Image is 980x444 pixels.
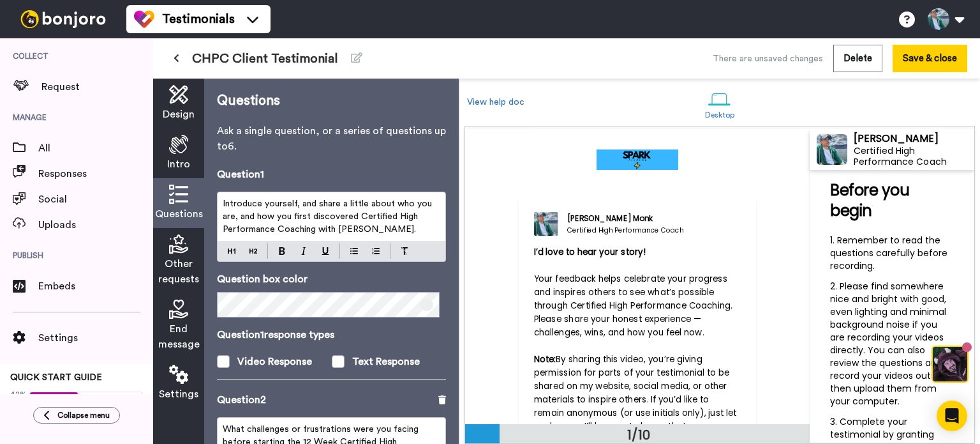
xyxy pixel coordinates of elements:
span: Remember to read the questions carefully before recording. [830,234,950,272]
img: numbered-block.svg [372,246,380,256]
img: Profile Image [817,134,847,165]
img: underline-mark.svg [322,247,329,255]
button: Save & close [893,45,967,72]
div: [PERSON_NAME] [854,132,974,144]
div: Video Response [237,354,312,369]
button: Delete [833,45,882,72]
p: Question 1 response types [217,327,446,342]
span: Your feedback helps celebrate your progress and inspires others to see what’s possible through Ce... [534,273,734,339]
p: Ask a single question, or a series of questions up to 6 . [217,123,446,154]
img: bj-logo-header-white.svg [15,10,111,28]
span: Embeds [38,279,153,294]
a: View help doc [467,98,524,107]
span: Collapse menu [57,410,110,420]
img: heading-one-block.svg [228,246,235,256]
span: Request [41,79,153,95]
span: CHPC Client Testimonial [192,50,338,68]
img: c638375f-eacb-431c-9714-bd8d08f708a7-1584310529.jpg [1,3,36,37]
span: All [38,141,153,156]
span: Other requests [158,256,199,287]
div: Certified High Performance Coach [567,226,683,235]
div: 1/10 [608,426,669,444]
p: Question 2 [217,392,266,408]
span: End message [158,321,200,352]
img: clear-format.svg [401,247,408,255]
span: QUICK START GUIDE [10,373,102,382]
span: Intro [167,157,190,172]
span: Please find somewhere nice and bright with good, even lighting and minimal background noise if yo... [830,280,951,408]
img: Certified High Performance Coach [534,212,558,236]
img: tm-color.svg [134,9,154,29]
button: Collapse menu [33,407,120,424]
span: Social [38,192,153,207]
span: Settings [38,330,153,346]
span: By sharing this video, you’re giving permission for parts of your testimonial to be shared on my ... [534,353,739,433]
div: Desktop [705,111,735,119]
img: bold-mark.svg [279,247,285,255]
img: 54cbeec9-7c0d-42a2-a7ad-33bb2b79c541 [597,149,678,170]
p: Questions [217,91,446,111]
p: Question box color [217,272,446,287]
span: Responses [38,166,153,181]
img: italic-mark.svg [301,247,306,255]
p: Question 1 [217,167,264,182]
img: heading-two-block.svg [249,246,257,256]
span: Before you begin [830,180,913,221]
span: Settings [159,387,198,402]
span: Design [163,107,195,122]
div: Text Response [352,354,420,369]
span: Questions [155,206,203,222]
span: Testimonials [162,10,235,28]
div: Open Intercom Messenger [937,401,967,431]
span: Introduce yourself, and share a little about who you are, and how you first discovered Certified ... [223,199,434,234]
a: Desktop [699,82,741,126]
div: Certified High Performance Coach [854,146,974,167]
span: Note: [534,353,556,365]
img: bulleted-block.svg [350,246,358,256]
div: [PERSON_NAME] Monk [567,213,683,225]
span: 42% [10,389,27,399]
div: There are unsaved changes [713,52,823,65]
span: I’d love to hear your story! [534,246,646,258]
span: Uploads [38,217,153,233]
